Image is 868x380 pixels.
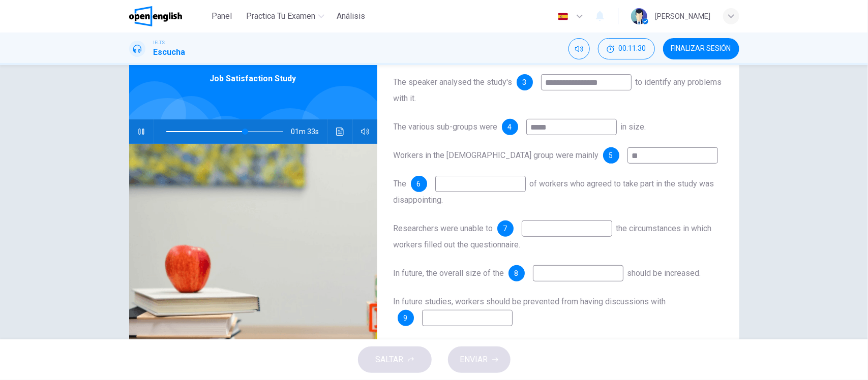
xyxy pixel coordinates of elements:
span: IELTS [154,39,165,46]
span: In future, the overall size of the [394,268,504,278]
span: 9 [404,314,408,322]
img: es [557,13,570,20]
span: The speaker analysed the study's [394,77,513,87]
span: The various sub-groups were [394,122,498,132]
span: 01m 33s [291,119,327,144]
span: The [394,179,407,188]
div: Ocultar [598,38,655,59]
button: Análisis [333,7,369,25]
span: Job Satisfaction Study [210,73,296,85]
span: Practica tu examen [246,10,315,22]
span: should be increased. [627,268,701,278]
div: [PERSON_NAME] [655,10,711,22]
span: 6 [417,180,421,187]
span: of workers who agreed to take part in the study was disappointing. [394,179,714,205]
button: Practica tu examen [242,7,328,25]
a: OpenEnglish logo [129,6,206,26]
span: 5 [609,152,613,159]
img: Profile picture [631,8,647,24]
span: 00:11:30 [619,45,646,53]
span: 8 [515,270,519,277]
span: 3 [523,79,527,86]
img: OpenEnglish logo [129,6,183,26]
span: 7 [503,225,507,232]
span: in size. [621,122,646,132]
span: In future studies, workers should be prevented from having discussions with [394,297,666,306]
div: Silenciar [568,38,590,59]
button: FINALIZAR SESIÓN [663,38,739,59]
h1: Escucha [154,46,186,58]
button: Panel [205,7,238,25]
button: Haz clic para ver la transcripción del audio [332,119,348,144]
span: Workers in the [DEMOGRAPHIC_DATA] group were mainly [394,150,599,160]
span: Researchers were unable to [394,224,493,233]
span: 4 [508,123,512,131]
span: Panel [212,10,232,22]
span: FINALIZAR SESIÓN [671,45,731,53]
span: Análisis [337,10,365,22]
button: 00:11:30 [598,38,655,59]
